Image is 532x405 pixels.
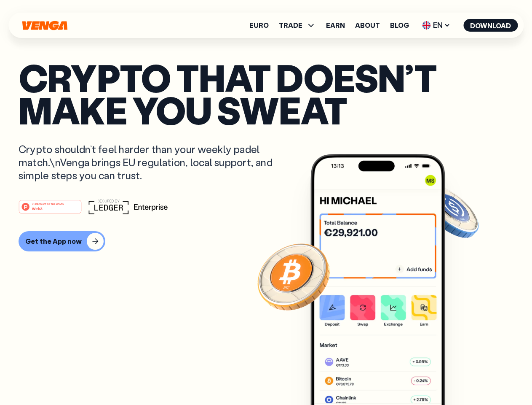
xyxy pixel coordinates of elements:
img: USDC coin [420,181,481,242]
button: Get the App now [19,231,105,251]
p: Crypto shouldn’t feel harder than your weekly padel match.\nVenga brings EU regulation, local sup... [19,143,285,182]
span: TRADE [279,22,302,29]
a: #1 PRODUCT OF THE MONTHWeb3 [19,205,82,216]
tspan: #1 PRODUCT OF THE MONTH [32,202,64,205]
img: flag-uk [422,21,430,30]
a: Earn [326,22,345,29]
p: Crypto that doesn’t make you sweat [19,61,513,126]
svg: Home [21,21,68,30]
img: Bitcoin [256,238,331,314]
tspan: Web3 [32,206,43,211]
a: Blog [390,22,409,29]
span: EN [419,19,453,32]
button: Download [463,19,518,32]
div: Get the App now [25,237,82,246]
span: TRADE [279,20,316,30]
a: Get the App now [19,231,513,251]
a: About [355,22,380,29]
a: Euro [249,22,269,29]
